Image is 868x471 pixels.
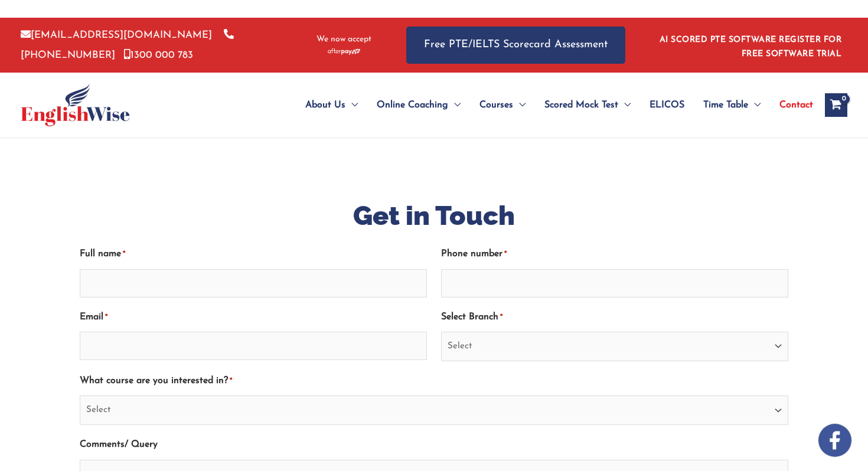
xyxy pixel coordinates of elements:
a: Time TableMenu Toggle [694,84,770,126]
span: Contact [779,84,813,126]
a: About UsMenu Toggle [296,84,367,126]
span: Online Coaching [377,84,448,126]
a: [EMAIL_ADDRESS][DOMAIN_NAME] [21,30,212,40]
a: AI SCORED PTE SOFTWARE REGISTER FOR FREE SOFTWARE TRIAL [660,35,842,58]
aside: Header Widget 1 [652,26,847,64]
a: ELICOS [640,84,694,126]
span: About Us [305,84,345,126]
label: Phone number [441,244,507,264]
a: Free PTE/IELTS Scorecard Assessment [406,27,625,64]
span: Menu Toggle [748,84,761,126]
label: Full name [80,244,125,264]
span: Menu Toggle [618,84,631,126]
span: Menu Toggle [513,84,526,126]
img: Afterpay-Logo [328,48,360,55]
label: What course are you interested in? [80,371,232,391]
label: Select Branch [441,308,502,327]
span: ELICOS [650,84,684,126]
a: Scored Mock TestMenu Toggle [535,84,640,126]
span: Courses [479,84,513,126]
a: CoursesMenu Toggle [470,84,535,126]
a: Online CoachingMenu Toggle [367,84,470,126]
a: View Shopping Cart, empty [825,93,847,117]
span: Menu Toggle [448,84,461,126]
span: Menu Toggle [345,84,358,126]
label: Email [80,308,107,327]
span: Time Table [703,84,748,126]
label: Comments/ Query [80,435,158,454]
h1: Get in Touch [80,197,788,234]
span: Scored Mock Test [544,84,618,126]
a: Contact [770,84,813,126]
nav: Site Navigation: Main Menu [277,84,813,126]
span: We now accept [316,34,371,45]
a: [PHONE_NUMBER] [21,30,234,60]
a: 1300 000 783 [124,50,193,60]
img: cropped-ew-logo [21,84,130,126]
img: white-facebook.png [818,424,851,457]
